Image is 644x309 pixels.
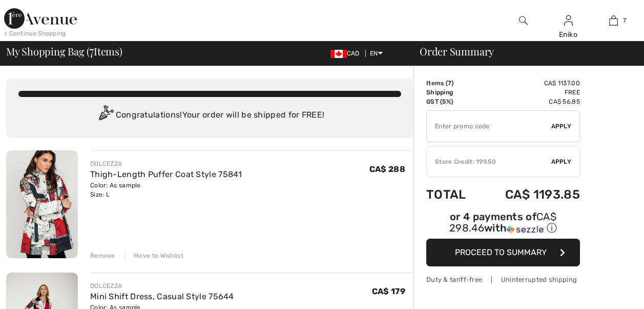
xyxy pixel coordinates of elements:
[591,14,635,27] a: 7
[330,50,347,58] img: Canadian Dollar
[480,79,580,88] td: CA$ 1137.00
[426,212,580,235] div: or 4 payments of with
[480,97,580,106] td: CA$ 56.85
[609,14,618,27] img: My Bag
[4,8,77,29] img: 1ère Avenue
[125,251,183,260] div: Move to Wishlist
[90,44,94,57] span: 7
[546,29,590,40] div: Eniko
[372,286,405,296] span: CA$ 179
[90,251,115,260] div: Remove
[551,122,572,131] span: Apply
[564,14,573,27] img: My Info
[370,50,383,57] span: EN
[407,46,638,56] div: Order Summary
[426,79,480,88] td: Items ( )
[90,292,234,301] a: Mini Shift Dress, Casual Style 75644
[449,210,556,234] span: CA$ 298.46
[369,164,405,174] span: CA$ 288
[426,212,580,239] div: or 4 payments ofCA$ 298.46withSezzle Click to learn more about Sezzle
[426,97,480,106] td: GST (5%)
[551,157,572,166] span: Apply
[448,80,451,87] span: 7
[426,177,480,212] td: Total
[507,225,544,234] img: Sezzle
[426,275,580,284] div: Duty & tariff-free | Uninterrupted shipping
[330,50,364,57] span: CAD
[90,281,234,291] div: DOLCEZZA
[623,16,626,25] span: 7
[564,15,573,25] a: Sign In
[480,177,580,212] td: CA$ 1193.85
[90,169,242,179] a: Thigh-Length Puffer Coat Style 75841
[90,181,242,199] div: Color: As sample Size: L
[95,105,116,126] img: Congratulation2.svg
[426,239,580,266] button: Proceed to Summary
[18,105,401,126] div: Congratulations! Your order will be shipped for FREE!
[427,157,551,166] div: Store Credit: 199.50
[6,46,122,56] span: My Shopping Bag ( Items)
[519,14,528,27] img: search the website
[4,29,66,38] div: < Continue Shopping
[480,88,580,97] td: Free
[426,88,480,97] td: Shipping
[455,247,547,257] span: Proceed to Summary
[427,111,551,142] input: Promo code
[6,150,78,258] img: Thigh-Length Puffer Coat Style 75841
[90,159,242,168] div: DOLCEZZA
